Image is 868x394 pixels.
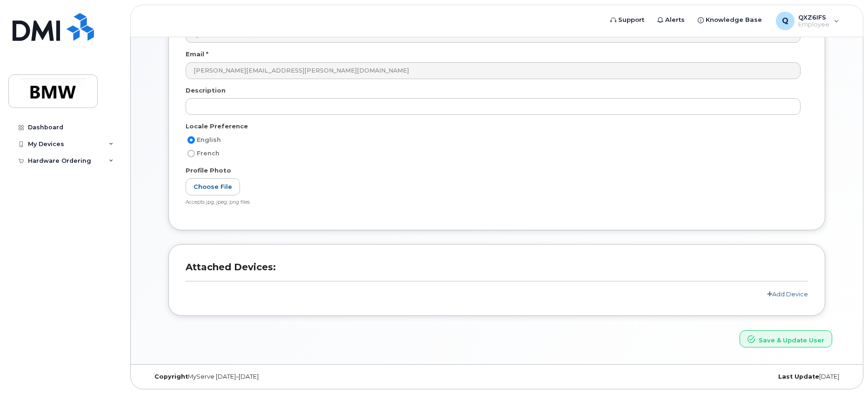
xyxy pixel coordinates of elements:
[187,150,195,157] input: French
[186,199,801,206] div: Accepts jpg, jpeg, png files
[154,373,188,380] strong: Copyright
[186,178,240,195] label: Choose File
[665,15,685,25] span: Alerts
[613,373,846,381] div: [DATE]
[197,150,220,157] span: French
[767,290,808,298] a: Add Device
[798,13,829,21] span: QXZ6IFS
[828,354,861,387] iframe: Messenger Launcher
[798,21,829,28] span: Employee
[651,11,691,29] a: Alerts
[147,373,381,381] div: MyServe [DATE]–[DATE]
[186,86,226,95] label: Description
[186,261,808,281] h3: Attached Devices:
[740,330,832,347] button: Save & Update User
[691,11,768,29] a: Knowledge Base
[186,166,231,175] label: Profile Photo
[197,136,221,143] span: English
[706,15,762,25] span: Knowledge Base
[186,122,248,131] label: Locale Preference
[618,15,644,25] span: Support
[782,15,788,27] span: Q
[604,11,651,29] a: Support
[186,50,208,59] label: Email *
[778,373,819,380] strong: Last Update
[769,12,846,30] div: QXZ6IFS
[187,136,195,144] input: English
